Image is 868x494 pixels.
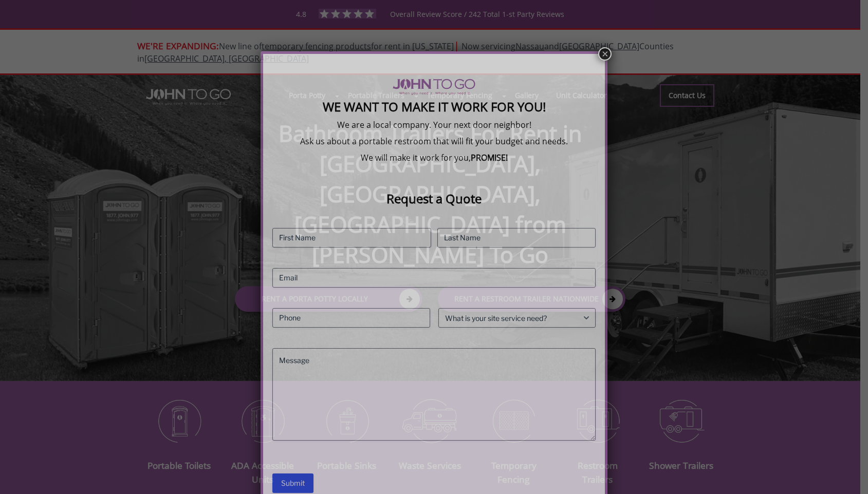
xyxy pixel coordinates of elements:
[272,119,596,130] p: We are a local company. Your next door neighbor!
[386,190,482,207] strong: Request a Quote
[272,308,430,328] input: Phone
[323,98,546,115] strong: We Want To Make It Work For You!
[471,152,508,163] b: PROMISE!
[437,228,596,248] input: Last Name
[272,228,431,248] input: First Name
[272,136,596,147] p: Ask us about a portable restroom that will fit your budget and needs.
[272,268,596,288] input: Email
[272,473,313,493] input: Submit
[393,79,475,95] img: logo of viptogo
[598,47,612,61] button: Close
[272,152,596,163] p: We will make it work for you,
